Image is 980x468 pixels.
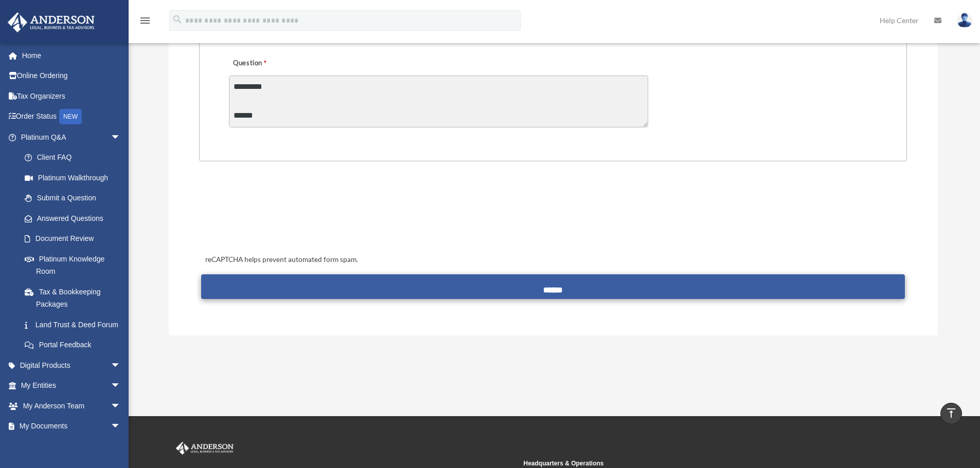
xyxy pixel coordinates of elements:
i: menu [139,14,151,27]
img: User Pic [957,13,972,28]
a: menu [139,18,151,27]
label: Question [229,57,309,71]
a: Online Ordering [7,66,136,86]
span: arrow_drop_down [111,376,131,397]
img: Anderson Advisors Platinum Portal [5,12,98,32]
a: My Anderson Teamarrow_drop_down [7,396,136,416]
a: Tax & Bookkeeping Packages [14,282,136,314]
span: arrow_drop_down [111,127,131,148]
div: NEW [59,109,82,124]
span: arrow_drop_down [111,355,131,376]
iframe: reCAPTCHA [202,193,359,233]
a: Tax Organizers [7,86,136,106]
a: Digital Productsarrow_drop_down [7,355,136,376]
i: search [172,14,183,25]
a: Portal Feedback [14,335,136,355]
a: My Documentsarrow_drop_down [7,416,136,437]
a: Order StatusNEW [7,106,136,127]
a: Platinum Walkthrough [14,167,136,188]
a: Home [7,45,136,66]
img: Anderson Advisors Platinum Portal [174,442,236,455]
i: vertical_align_top [945,407,957,419]
a: Submit a Question [14,188,131,209]
span: arrow_drop_down [111,396,131,417]
a: Platinum Knowledge Room [14,249,136,282]
a: vertical_align_top [940,403,962,424]
a: My Entitiesarrow_drop_down [7,376,136,396]
div: reCAPTCHA helps prevent automated form spam. [201,254,904,266]
a: Client FAQ [14,147,136,168]
a: Platinum Q&Aarrow_drop_down [7,127,136,147]
a: Answered Questions [14,208,136,229]
span: arrow_drop_down [111,416,131,437]
a: Land Trust & Deed Forum [14,314,136,335]
a: Document Review [14,229,136,249]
